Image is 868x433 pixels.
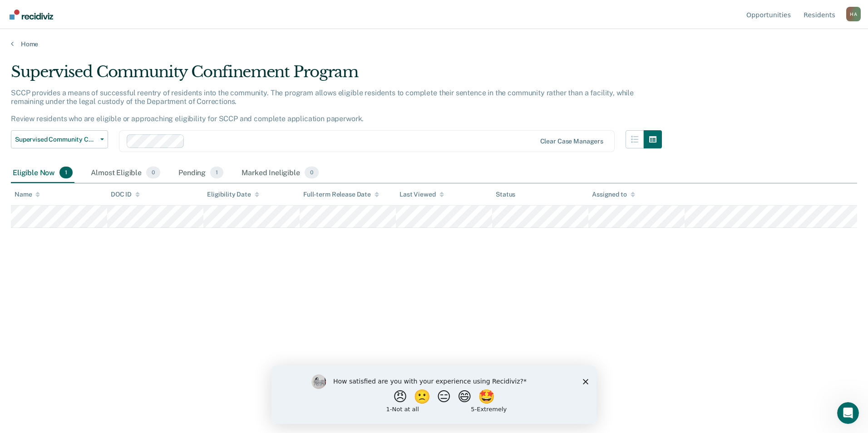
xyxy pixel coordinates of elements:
div: DOC ID [111,191,140,198]
span: Supervised Community Confinement Program [15,136,97,143]
div: Marked Ineligible0 [240,163,321,183]
span: 1 [210,167,223,178]
div: Eligibility Date [207,191,259,198]
div: Status [496,191,515,198]
div: Almost Eligible0 [89,163,162,183]
iframe: Survey by Kim from Recidiviz [271,365,597,424]
div: Supervised Community Confinement Program [11,63,662,89]
span: 0 [146,167,160,178]
span: 0 [305,167,319,178]
div: Last Viewed [399,191,444,198]
p: SCCP provides a means of successful reentry of residents into the community. The program allows e... [11,89,634,123]
iframe: Intercom live chat [837,402,859,424]
button: Supervised Community Confinement Program [11,130,108,148]
img: Recidiviz [10,10,53,20]
div: Full-term Release Date [303,191,379,198]
a: Home [11,40,857,48]
div: Clear case managers [540,138,603,145]
button: Profile dropdown button [846,7,861,21]
div: Assigned to [592,191,635,198]
span: 1 [59,167,73,178]
div: H A [846,7,861,21]
div: Name [15,191,40,198]
div: Eligible Now1 [11,163,74,183]
div: Pending1 [177,163,225,183]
